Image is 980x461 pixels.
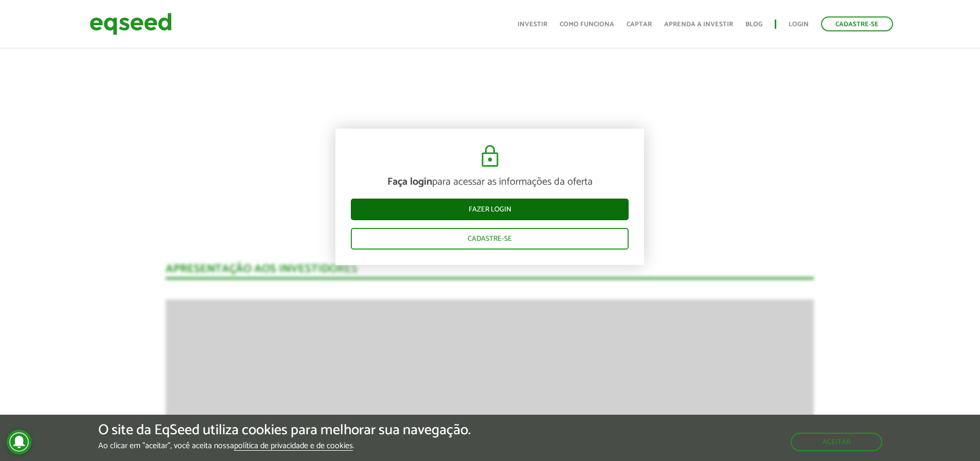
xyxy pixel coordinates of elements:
p: para acessar as informações da oferta [351,176,629,188]
a: Como funciona [560,21,614,28]
h5: O site da EqSeed utiliza cookies para melhorar sua navegação. [98,422,471,438]
a: Blog [745,21,762,28]
a: Captar [627,21,652,28]
a: Fazer login [351,199,629,220]
p: Ao clicar em "aceitar", você aceita nossa . [98,441,471,451]
a: Investir [518,21,547,28]
a: política de privacidade e de cookies [234,442,353,451]
button: Aceitar [791,433,882,451]
img: cadeado.svg [477,144,503,169]
a: Cadastre-se [821,16,893,31]
a: Aprenda a investir [664,21,733,28]
a: Cadastre-se [351,228,629,250]
a: Login [789,21,809,28]
img: EqSeed [90,10,172,38]
strong: Faça login [387,173,432,190]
